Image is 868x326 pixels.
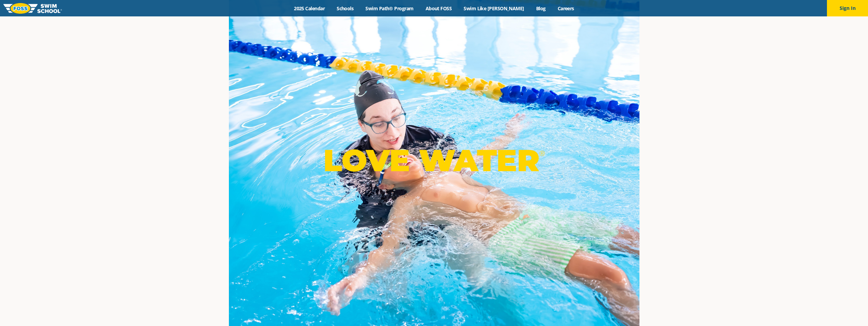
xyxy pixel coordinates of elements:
[419,5,458,12] a: About FOSS
[552,5,580,12] a: Careers
[331,5,360,12] a: Schools
[539,149,545,158] sup: ®
[458,5,530,12] a: Swim Like [PERSON_NAME]
[530,5,552,12] a: Blog
[288,5,331,12] a: 2025 Calendar
[360,5,419,12] a: Swim Path® Program
[323,142,545,179] p: LOVE WATER
[3,3,62,14] img: FOSS Swim School Logo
